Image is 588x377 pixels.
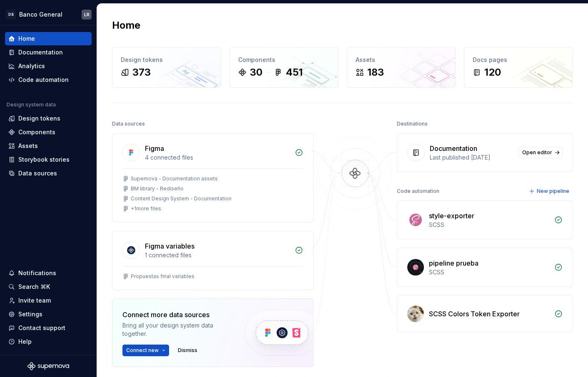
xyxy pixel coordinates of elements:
a: Design tokens [5,112,92,125]
div: 4 connected files [145,153,290,162]
div: Invite team [18,296,51,305]
div: Analytics [18,62,45,70]
div: LR [84,11,90,18]
div: SCSS [429,221,549,229]
button: Search ⌘K [5,280,92,293]
div: 1 connected files [145,251,290,259]
button: DSBanco GeneralLR [2,5,95,23]
div: Supernova - Documentation assets [131,175,218,182]
div: + 1 more files [131,205,161,212]
div: Home [18,34,35,43]
div: Data sources [112,118,145,130]
button: New pipeline [526,185,573,197]
div: Code automation [18,76,69,84]
a: Storybook stories [5,153,92,166]
a: Components30451 [229,47,339,88]
a: Invite team [5,294,92,307]
div: Documentation [18,48,63,57]
a: Assets183 [347,47,456,88]
a: Data sources [5,167,92,180]
span: Dismiss [178,347,197,354]
button: Notifications [5,266,92,280]
div: Design system data [7,101,56,108]
div: Contact support [18,324,65,332]
div: 451 [286,66,303,79]
a: Home [5,32,92,45]
a: Assets [5,139,92,153]
a: Code automation [5,73,92,86]
div: 373 [132,66,151,79]
a: Figma variables1 connected filesPropuestas final variables [112,231,314,290]
div: Destinations [397,118,428,130]
h2: Home [112,19,140,32]
div: Storybook stories [18,155,70,164]
div: Search ⌘K [18,283,50,291]
a: Design tokens373 [112,47,221,88]
div: Data sources [18,169,57,177]
a: Components [5,126,92,139]
svg: Supernova Logo [27,362,69,370]
a: Docs pages120 [464,47,573,88]
div: Components [238,56,330,64]
span: Connect new [126,347,159,354]
button: Dismiss [174,345,201,356]
div: Assets [356,56,447,64]
div: Last published [DATE] [430,153,513,162]
div: Help [18,338,32,346]
div: Figma variables [145,241,194,251]
div: Notifications [18,269,56,277]
div: Propuestas final variables [131,273,194,280]
div: Connect more data sources [122,310,231,320]
div: Design tokens [121,56,212,64]
div: SCSS [429,268,549,276]
button: Help [5,335,92,348]
div: Bring all your design system data together. [122,321,231,338]
div: Settings [18,310,42,318]
div: style-exporter [429,211,474,221]
div: Figma [145,143,164,153]
div: Documentation [430,143,477,153]
a: Documentation [5,46,92,59]
div: Design tokens [18,114,60,123]
div: 183 [367,66,384,79]
div: DS [6,10,16,20]
div: BM library - Rediseño [131,185,184,192]
div: Components [18,128,55,136]
div: Docs pages [473,56,564,64]
div: 120 [484,66,501,79]
a: Open editor [518,147,563,158]
div: Assets [18,142,38,150]
div: 30 [250,66,262,79]
a: Settings [5,308,92,321]
div: Content Design System - Documentation [131,195,232,202]
button: Connect new [122,345,169,356]
div: Code automation [397,185,439,197]
button: Contact support [5,321,92,335]
span: Open editor [522,149,552,156]
span: New pipeline [537,188,569,195]
a: Analytics [5,59,92,73]
a: Figma4 connected filesSupernova - Documentation assetsBM library - RediseñoContent Design System ... [112,133,314,222]
div: SCSS Colors Token Exporter [429,309,520,319]
div: pipeline prueba [429,258,478,268]
div: Banco General [19,10,62,19]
